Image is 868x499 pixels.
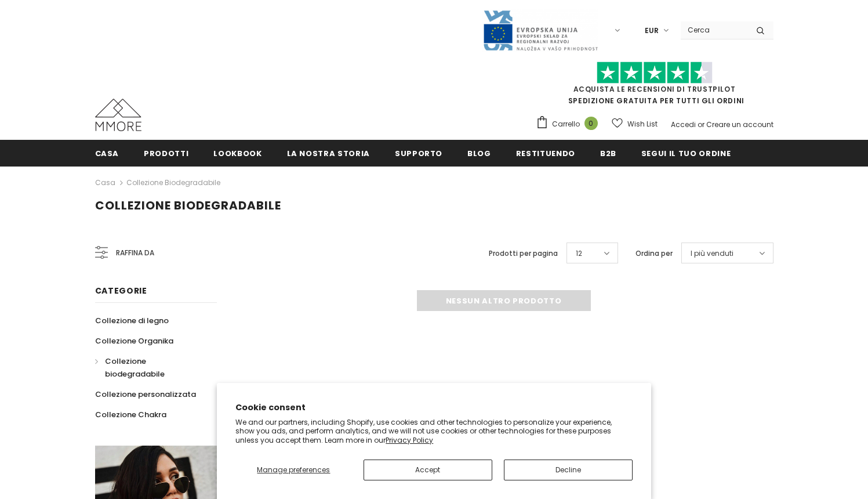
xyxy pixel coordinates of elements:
[287,140,370,166] a: La nostra storia
[612,114,658,134] a: Wish List
[144,140,188,166] a: Prodotti
[482,9,598,52] img: Javni Razpis
[364,460,492,480] button: Accept
[698,120,704,129] span: or
[95,351,204,384] a: Collezione biodegradabile
[95,409,166,420] span: Collezione Chakra
[681,21,747,38] input: Search Site
[116,247,154,259] span: Raffina da
[95,404,166,425] a: Collezione Chakra
[95,335,173,346] span: Collezione Organika
[600,140,616,166] a: B2B
[95,176,115,190] a: Casa
[95,197,281,214] span: Collezione biodegradabile
[95,331,173,351] a: Collezione Organika
[641,140,731,166] a: Segui il tuo ordine
[95,315,169,326] span: Collezione di legno
[641,148,731,159] span: Segui il tuo ordine
[95,148,119,159] span: Casa
[95,99,141,131] img: Casi MMORE
[645,25,659,37] span: EUR
[691,248,733,259] span: I più venduti
[95,384,196,404] a: Collezione personalizzata
[552,118,580,130] span: Carrello
[105,356,165,379] span: Collezione biodegradabile
[536,115,604,133] a: Carrello 0
[489,248,558,259] label: Prodotti per pagina
[504,460,633,480] button: Decline
[573,84,736,94] a: Acquista le recensioni di TrustPilot
[395,140,442,166] a: supporto
[576,248,582,259] span: 12
[600,148,616,159] span: B2B
[467,140,491,166] a: Blog
[95,285,147,296] span: Categorie
[597,62,713,84] img: Fidati di Pilot Stars
[671,120,696,129] a: Accedi
[144,148,188,159] span: Prodotti
[95,310,169,331] a: Collezione di legno
[235,402,633,414] h2: Cookie consent
[213,148,262,159] span: Lookbook
[95,389,196,400] span: Collezione personalizzata
[467,148,491,159] span: Blog
[516,140,575,166] a: Restituendo
[635,248,673,259] label: Ordina per
[627,118,658,130] span: Wish List
[235,418,633,445] p: We and our partners, including Shopify, use cookies and other technologies to personalize your ex...
[213,140,262,166] a: Lookbook
[386,435,433,445] a: Privacy Policy
[482,25,598,35] a: Javni Razpis
[536,67,773,106] span: SPEDIZIONE GRATUITA PER TUTTI GLI ORDINI
[257,465,330,475] span: Manage preferences
[516,148,575,159] span: Restituendo
[287,148,370,159] span: La nostra storia
[395,148,442,159] span: supporto
[235,460,351,480] button: Manage preferences
[706,120,773,129] a: Creare un account
[95,140,119,166] a: Casa
[126,178,220,187] a: Collezione biodegradabile
[584,117,598,130] span: 0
